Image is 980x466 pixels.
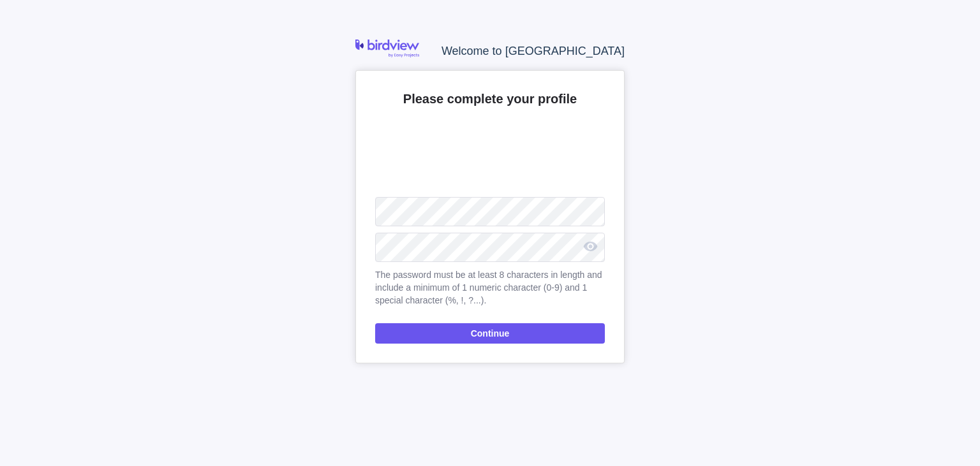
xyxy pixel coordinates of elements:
[471,326,510,341] span: Continue
[375,90,605,108] h2: Please complete your profile
[442,45,625,57] span: Welcome to [GEOGRAPHIC_DATA]
[375,323,605,344] span: Continue
[355,40,419,57] img: logo
[375,268,605,307] span: The password must be at least 8 characters in length and include a minimum of 1 numeric character...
